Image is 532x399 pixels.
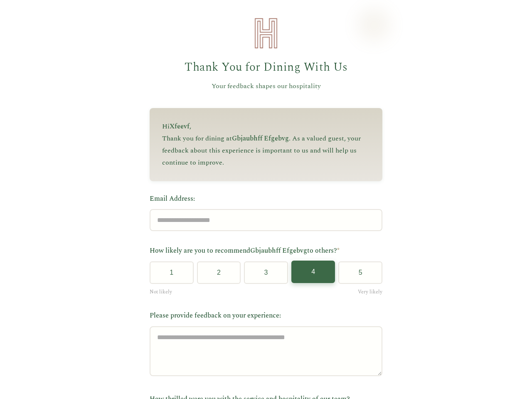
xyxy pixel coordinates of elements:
span: Gbjaubhff Efgebvg [232,133,289,143]
button: 3 [244,261,288,284]
label: Email Address: [150,194,382,204]
span: Not likely [150,288,172,296]
button: 2 [197,261,241,284]
label: Please provide feedback on your experience: [150,310,382,321]
h1: Thank You for Dining With Us [150,58,382,77]
p: Thank you for dining at . As a valued guest, your feedback about this experience is important to ... [162,133,370,168]
span: Xfeevf [170,121,190,131]
img: Heirloom Hospitality Logo [249,17,283,50]
span: Very likely [358,288,382,296]
button: 4 [291,261,335,283]
label: How likely are you to recommend to others? [150,246,382,256]
button: 5 [338,261,382,284]
span: Gbjaubhff Efgebvg [250,246,307,256]
p: Hi , [162,121,370,133]
p: Your feedback shapes our hospitality [150,81,382,92]
button: 1 [150,261,194,284]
